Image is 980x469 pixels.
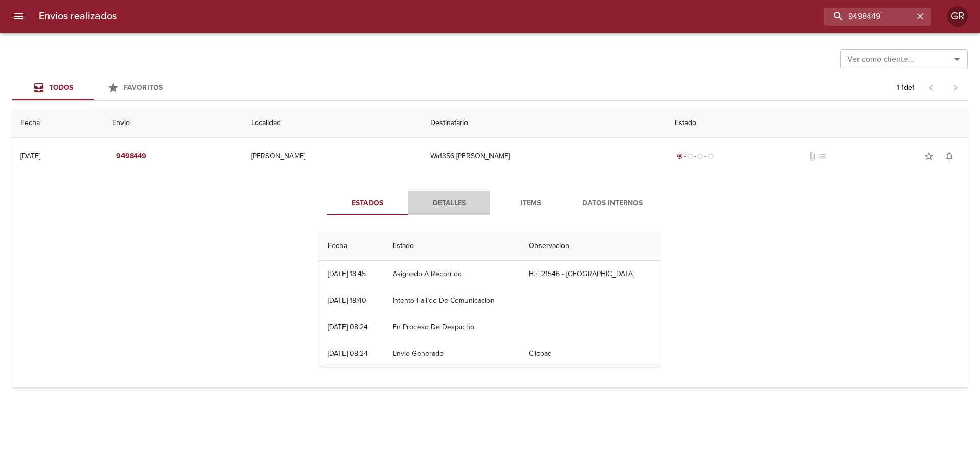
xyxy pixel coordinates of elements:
th: Destinatario [422,109,667,138]
button: menu [6,4,31,29]
span: Detalles [414,197,484,210]
span: Estados [333,197,402,210]
button: Agregar a favoritos [919,146,939,166]
div: [DATE] 08:24 [328,323,368,331]
td: Asignado A Recorrido [384,261,520,287]
span: notifications_none [944,151,954,161]
button: 9498449 [112,147,151,166]
span: Items [496,197,566,210]
span: radio_button_unchecked [697,153,703,159]
div: [DATE] 18:40 [328,296,366,305]
button: Abrir [950,52,964,66]
span: Favoritos [124,83,163,92]
span: Todos [49,83,73,92]
td: [PERSON_NAME] [243,138,422,175]
th: Localidad [243,109,422,138]
td: Clicpaq [521,340,660,367]
span: radio_button_checked [677,153,683,159]
th: Observacion [521,232,660,261]
th: Envio [104,109,243,138]
div: Tabs Envios [12,76,176,100]
span: Pagina anterior [919,82,943,92]
span: star_border [924,151,934,161]
table: Tabla de seguimiento [320,232,660,367]
div: [DATE] 18:45 [328,269,366,278]
div: GR [947,6,968,27]
span: Datos Internos [578,197,647,210]
div: Generado [675,151,716,161]
span: Pagina siguiente [943,76,968,100]
td: Intento Fallido De Comunicacion [384,287,520,314]
td: En Proceso De Despacho [384,314,520,340]
span: radio_button_unchecked [687,153,693,159]
th: Fecha [12,109,104,138]
div: Tabs detalle de guia [327,191,653,215]
em: 9498449 [116,150,146,163]
span: No tiene pedido asociado [817,151,827,161]
p: 1 - 1 de 1 [897,83,915,93]
td: Wa1356 [PERSON_NAME] [422,138,667,175]
button: Activar notificaciones [939,146,960,166]
td: H.r. 21546 - [GEOGRAPHIC_DATA] [521,261,660,287]
table: Tabla de envíos del cliente [12,109,968,388]
h6: Envios realizados [39,8,117,24]
td: Envio Generado [384,340,520,367]
span: radio_button_unchecked [707,153,714,159]
div: [DATE] [20,152,40,160]
th: Estado [667,109,968,138]
th: Fecha [320,232,384,261]
th: Estado [384,232,520,261]
span: No tiene documentos adjuntos [807,151,817,161]
div: [DATE] 08:24 [328,349,368,358]
div: Abrir información de usuario [947,6,968,27]
input: buscar [824,8,914,26]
